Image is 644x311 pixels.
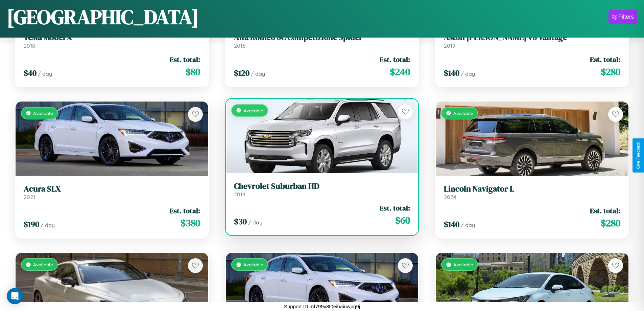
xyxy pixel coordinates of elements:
[243,108,263,113] span: Available
[444,184,620,201] a: Lincoln Navigator L2024
[41,222,55,228] span: / day
[24,184,200,201] a: Acura SLX2021
[234,42,245,49] span: 2016
[186,65,200,79] span: $ 80
[444,32,620,49] a: Aston [PERSON_NAME] V8 Vantage2019
[7,3,199,31] h1: [GEOGRAPHIC_DATA]
[453,262,473,267] span: Available
[444,184,620,194] h3: Lincoln Navigator L
[284,302,360,311] p: Support ID: mf799v8t0eihaiuwpq9j
[234,32,410,42] h3: Alfa Romeo 8C Competizione Spider
[170,54,200,64] span: Est. total:
[618,14,634,20] div: Filters
[181,216,200,230] span: $ 380
[24,194,35,200] span: 2021
[461,70,475,77] span: / day
[234,191,245,198] span: 2014
[380,203,410,213] span: Est. total:
[243,262,263,267] span: Available
[601,216,620,230] span: $ 280
[234,216,247,227] span: $ 30
[444,194,456,200] span: 2024
[444,67,459,79] span: $ 140
[395,214,410,227] span: $ 60
[234,181,410,191] h3: Chevrolet Suburban HD
[444,42,455,49] span: 2019
[33,110,53,116] span: Available
[590,54,620,64] span: Est. total:
[33,262,53,267] span: Available
[24,67,37,79] span: $ 40
[24,184,200,194] h3: Acura SLX
[248,219,262,226] span: / day
[636,142,641,169] div: Give Feedback
[251,70,265,77] span: / day
[609,10,637,24] button: Filters
[590,206,620,216] span: Est. total:
[234,67,249,79] span: $ 120
[170,206,200,216] span: Est. total:
[461,222,475,228] span: / day
[24,219,39,230] span: $ 190
[24,32,200,49] a: Tesla Model X2018
[24,42,35,49] span: 2018
[444,219,459,230] span: $ 140
[380,54,410,64] span: Est. total:
[453,110,473,116] span: Available
[390,65,410,79] span: $ 240
[7,288,23,304] div: Open Intercom Messenger
[38,70,52,77] span: / day
[234,181,410,198] a: Chevrolet Suburban HD2014
[601,65,620,79] span: $ 280
[234,32,410,49] a: Alfa Romeo 8C Competizione Spider2016
[444,32,620,42] h3: Aston [PERSON_NAME] V8 Vantage
[24,32,200,42] h3: Tesla Model X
